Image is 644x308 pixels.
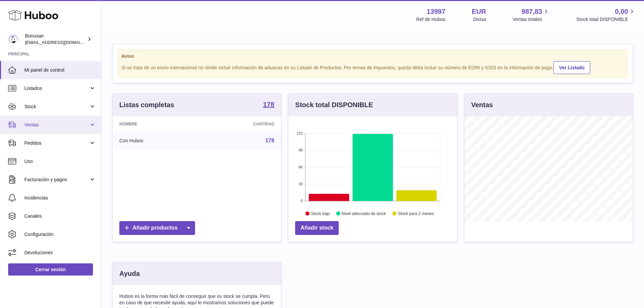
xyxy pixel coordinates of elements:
a: 987,83 Ventas totales [512,7,550,23]
th: Nombre [113,116,200,132]
span: Ventas totales [512,16,550,23]
text: 99 [299,148,303,152]
a: 0,00 Stock total DISPONIBLE [576,7,636,23]
text: 33 [299,182,303,186]
strong: 13997 [427,7,446,16]
div: Bonusan [25,33,86,46]
text: Nivel adecuado de stock [342,211,386,216]
span: Stock total DISPONIBLE [576,16,636,23]
span: Facturación y pagos [24,176,89,183]
span: Configuración [24,231,96,238]
a: Añadir stock [295,221,339,235]
h3: Ayuda [119,269,140,278]
div: Divisa [473,16,486,23]
strong: EUR [472,7,486,16]
text: 132 [296,131,303,135]
span: Pedidos [24,140,89,146]
text: Stock para 2 meses [398,211,434,216]
a: Añadir productos [119,221,195,235]
span: Uso [24,158,96,165]
strong: 178 [263,101,274,108]
div: Ref de Huboo [416,16,445,23]
a: 178 [265,138,275,143]
text: 66 [299,165,303,169]
span: Canales [24,213,96,219]
span: Listados [24,85,89,92]
h3: Listas completas [119,100,174,110]
img: info@bonusan.es [8,34,18,44]
span: Stock [24,103,89,110]
span: Mi panel de control [24,67,96,73]
th: Cantidad [200,116,281,132]
div: Si se trata de un envío internacional no olvide incluir información de aduanas en su Listado de P... [121,60,624,74]
text: Stock bajo [311,211,330,216]
a: Ver Listado [553,61,590,74]
span: Incidencias [24,195,96,201]
span: Devoluciones [24,250,96,256]
strong: Aviso [121,53,624,60]
a: 178 [263,101,274,109]
h3: Stock total DISPONIBLE [295,100,373,110]
span: 0,00 [615,7,628,16]
span: 987,83 [522,7,542,16]
h3: Ventas [471,100,493,110]
text: 0 [301,199,303,203]
span: [EMAIL_ADDRESS][DOMAIN_NAME] [25,40,99,45]
span: Ventas [24,122,89,128]
td: Con Huboo [113,132,200,149]
a: Cerrar sesión [8,263,93,276]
